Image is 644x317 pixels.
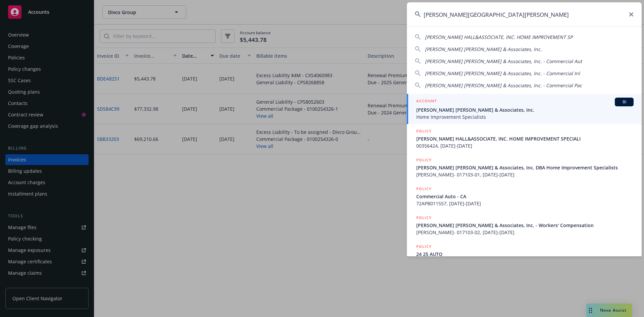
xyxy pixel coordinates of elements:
span: [PERSON_NAME] [PERSON_NAME] & Associates, Inc. - Commercial Aut [425,58,582,64]
span: [PERSON_NAME] [PERSON_NAME] & Associates, Inc. [425,46,542,52]
a: POLICY[PERSON_NAME] [PERSON_NAME] & Associates, Inc. - Workers' Compensation[PERSON_NAME]- 017103... [407,211,642,240]
span: 24 25 AUTO [416,251,634,258]
a: POLICYCommercial Auto - CA72APB011557, [DATE]-[DATE] [407,182,642,211]
span: [PERSON_NAME] HALL&ASSOCIATE, INC. HOME IMPROVEMENT SPECIALI [416,135,634,142]
a: ACCOUNTBI[PERSON_NAME] [PERSON_NAME] & Associates, Inc.Home Improvement Specialists [407,94,642,124]
span: Commercial Auto - CA [416,193,634,200]
span: 00356424, [DATE]-[DATE] [416,142,634,149]
h5: POLICY [416,157,432,163]
h5: ACCOUNT [416,98,437,106]
a: POLICY[PERSON_NAME] HALL&ASSOCIATE, INC. HOME IMPROVEMENT SPECIALI00356424, [DATE]-[DATE] [407,124,642,153]
span: [PERSON_NAME]- 017103-02, [DATE]-[DATE] [416,229,634,236]
span: [PERSON_NAME] [PERSON_NAME] & Associates, Inc. - Workers' Compensation [416,222,634,229]
span: 72APB011557, [DATE]-[DATE] [416,200,634,207]
h5: POLICY [416,243,432,250]
span: [PERSON_NAME] [PERSON_NAME] & Associates, Inc. - Commercial Inl [425,70,580,76]
h5: POLICY [416,128,432,135]
span: [PERSON_NAME] [PERSON_NAME] & Associates, Inc. DBA Home Improvement Specialists [416,164,634,171]
span: [PERSON_NAME]- 017103-01, [DATE]-[DATE] [416,171,634,178]
h5: POLICY [416,214,432,221]
a: POLICY[PERSON_NAME] [PERSON_NAME] & Associates, Inc. DBA Home Improvement Specialists[PERSON_NAME... [407,153,642,182]
span: [PERSON_NAME] [PERSON_NAME] & Associates, Inc. [416,106,634,113]
span: [PERSON_NAME] HALL&ASSOCIATE, INC. HOME IMPROVEMENT SP [425,34,573,40]
input: Search... [407,2,642,27]
span: BI [618,99,631,105]
span: [PERSON_NAME] [PERSON_NAME] & Associates, Inc. - Commercial Pac [425,82,582,89]
a: POLICY24 25 AUTO [407,240,642,268]
span: Home Improvement Specialists [416,113,634,120]
h5: POLICY [416,186,432,192]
